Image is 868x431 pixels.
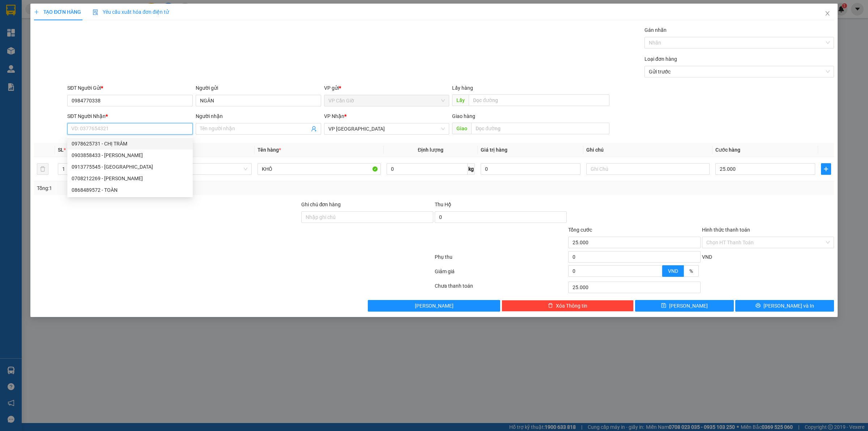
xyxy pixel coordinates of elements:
[415,302,454,310] span: [PERSON_NAME]
[502,300,634,312] button: deleteXóa Thông tin
[434,253,567,266] div: Phụ thu
[34,9,39,14] span: plus
[72,174,188,182] div: 0708212269 - [PERSON_NAME]
[368,300,500,312] button: [PERSON_NAME]
[452,113,475,119] span: Giao hàng
[93,9,169,15] span: Yêu cầu xuất hóa đơn điện tử
[452,85,473,91] span: Lấy hàng
[817,4,838,24] button: Close
[67,184,193,196] div: 0868489572 - TOÀN
[469,94,609,106] input: Dọc đường
[468,163,475,175] span: kg
[93,9,98,15] img: icon
[481,147,507,153] span: Giá trị hàng
[556,302,587,310] span: Xóa Thông tin
[644,27,667,33] label: Gán nhãn
[324,113,344,119] span: VP Nhận
[568,227,592,233] span: Tổng cước
[72,151,188,159] div: 0903858433 - [PERSON_NAME]
[328,95,445,106] span: VP Cần Giờ
[67,138,193,149] div: 0978625731 - CHỊ TRÂM
[301,211,433,223] input: Ghi chú đơn hàng
[481,163,580,175] input: 0
[34,9,81,15] span: TẠO ĐƠN HÀNG
[471,123,609,134] input: Dọc đường
[418,147,443,153] span: Định lượng
[72,140,188,148] div: 0978625731 - CHỊ TRÂM
[258,163,381,175] input: VD: Bàn, Ghế
[311,126,317,132] span: user-add
[328,123,445,134] span: VP Sài Gòn
[196,84,321,92] div: Người gửi
[196,112,321,120] div: Người nhận
[702,254,712,260] span: VND
[649,66,830,77] span: Gửi trước
[37,184,335,192] div: Tổng: 1
[435,202,451,207] span: Thu Hộ
[72,186,188,194] div: 0868489572 - TOÀN
[756,303,761,309] span: printer
[67,173,193,184] div: 0708212269 - XUÂN QUỲNH
[258,147,281,153] span: Tên hàng
[452,94,469,106] span: Lấy
[72,163,188,171] div: 0913775545 - [GEOGRAPHIC_DATA]
[434,267,567,280] div: Giảm giá
[635,300,734,312] button: save[PERSON_NAME]
[67,161,193,173] div: 0913775545 - ANH MINH
[735,300,834,312] button: printer[PERSON_NAME] và In
[669,302,708,310] span: [PERSON_NAME]
[324,84,450,92] div: VP gửi
[67,149,193,161] div: 0903858433 - C HÂN
[715,147,740,153] span: Cước hàng
[586,163,710,175] input: Ghi Chú
[67,112,193,120] div: SĐT Người Nhận
[825,10,830,16] span: close
[37,163,48,175] button: delete
[644,56,677,62] label: Loại đơn hàng
[763,302,814,310] span: [PERSON_NAME] và In
[702,227,750,233] label: Hình thức thanh toán
[58,147,64,153] span: SL
[821,163,831,175] button: plus
[301,202,341,207] label: Ghi chú đơn hàng
[583,143,712,157] th: Ghi chú
[661,303,666,309] span: save
[434,282,567,295] div: Chưa thanh toán
[67,84,193,92] div: SĐT Người Gửi
[668,268,678,274] span: VND
[548,303,553,309] span: delete
[452,123,471,134] span: Giao
[821,166,831,172] span: plus
[689,268,693,274] span: %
